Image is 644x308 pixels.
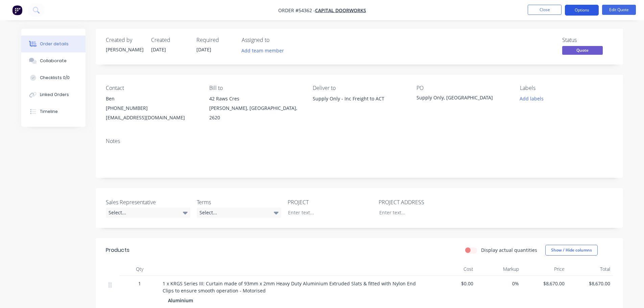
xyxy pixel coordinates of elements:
div: Notes [106,138,613,144]
div: Deliver to [313,85,405,91]
span: 1 [138,280,141,287]
div: Supply Only, [GEOGRAPHIC_DATA] [416,94,501,103]
span: Order #54362 - [278,7,315,14]
div: Labels [520,85,613,91]
div: Timeline [40,109,58,115]
span: 0% [479,280,519,287]
label: Sales Representative [106,198,190,206]
div: Checklists 0/0 [40,75,70,81]
div: Assigned to [242,37,309,43]
button: Checklists 0/0 [21,69,86,86]
div: Markup [476,262,522,276]
div: Status [562,37,613,43]
div: PO [416,85,509,91]
div: 42 Raws Cres[PERSON_NAME], [GEOGRAPHIC_DATA], 2620 [209,94,302,122]
button: Options [565,5,599,16]
label: Display actual quantities [481,246,537,254]
span: [DATE] [196,46,211,53]
div: Select... [197,208,281,218]
button: Linked Orders [21,86,86,103]
label: Terms [197,198,281,206]
span: [DATE] [151,46,166,53]
div: 42 Raws Cres [209,94,302,103]
div: Price [522,262,567,276]
div: Created by [106,37,143,43]
div: Required [196,37,234,43]
div: Ben [106,94,198,103]
button: Add labels [516,94,547,103]
div: Select... [106,208,190,218]
div: Cost [430,262,476,276]
button: Add team member [238,46,287,55]
span: 1 x KRGS Series III: Curtain made of 93mm x 2mm Heavy Duty Aluminium Extruded Slats & fitted with... [163,280,417,294]
button: Add team member [242,46,288,55]
div: Ben[PHONE_NUMBER][EMAIL_ADDRESS][DOMAIN_NAME] [106,94,198,122]
label: PROJECT [288,198,372,206]
div: [PERSON_NAME] [106,46,143,53]
label: PROJECT ADDRESS [379,198,463,206]
button: Order details [21,35,86,52]
div: Supply Only - Inc Freight to ACT [313,94,405,103]
button: Close [528,5,562,15]
a: Capital Doorworks [315,7,366,14]
button: Edit Quote [602,5,636,15]
div: Collaborate [40,58,67,64]
div: Order details [40,41,69,47]
img: Factory [12,5,22,15]
span: Quote [562,46,603,54]
button: Show / Hide columns [545,245,598,256]
div: Bill to [209,85,302,91]
span: $0.00 [433,280,473,287]
div: Qty [119,262,160,276]
div: Linked Orders [40,92,69,98]
span: $8,670.00 [570,280,610,287]
button: Collaborate [21,52,86,69]
div: [PERSON_NAME], [GEOGRAPHIC_DATA], 2620 [209,103,302,122]
button: Timeline [21,103,86,120]
div: Aluminium [168,295,196,305]
button: Quote [562,46,603,56]
div: [PHONE_NUMBER] [106,103,198,113]
div: Products [106,246,129,254]
div: Created [151,37,188,43]
div: Supply Only - Inc Freight to ACT [313,94,405,116]
div: Total [567,262,613,276]
div: Contact [106,85,198,91]
div: [EMAIL_ADDRESS][DOMAIN_NAME] [106,113,198,122]
span: $8,670.00 [524,280,565,287]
